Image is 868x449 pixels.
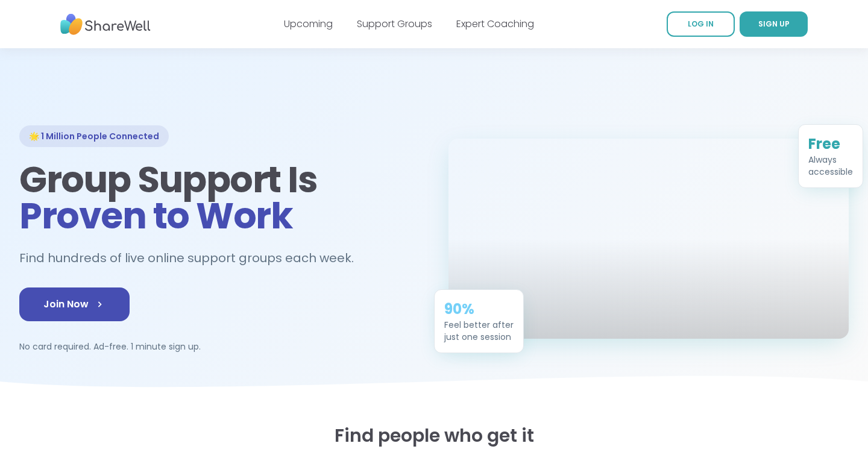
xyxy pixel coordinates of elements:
span: Join Now [43,297,105,312]
a: LOG IN [667,11,735,37]
div: 90% [444,300,514,319]
div: Feel better after just one session [444,319,514,343]
a: Expert Coaching [456,17,534,31]
img: ShareWell Nav Logo [60,8,151,41]
h2: Find people who get it [19,425,849,447]
div: 🌟 1 Million People Connected [19,125,169,147]
span: Proven to Work [19,190,292,241]
div: Always accessible [808,154,853,178]
span: SIGN UP [758,19,790,29]
a: Upcoming [284,17,333,31]
a: SIGN UP [740,11,808,37]
h2: Find hundreds of live online support groups each week. [19,248,366,268]
div: Free [808,134,853,154]
h1: Group Support Is [19,162,420,234]
p: No card required. Ad-free. 1 minute sign up. [19,341,420,353]
a: Join Now [19,287,130,321]
a: Support Groups [357,17,432,31]
span: LOG IN [688,19,714,29]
